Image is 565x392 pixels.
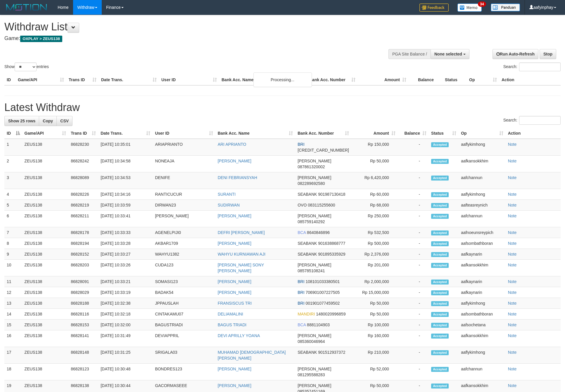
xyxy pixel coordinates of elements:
th: Bank Acc. Name: activate to sort column ascending [215,128,296,139]
a: Copy [39,116,57,126]
td: ZEUS138 [22,347,69,364]
th: Trans ID: activate to sort column ascending [68,128,98,139]
th: Status [443,74,467,85]
a: ARI APRIANTO [218,142,246,147]
td: - [398,227,429,238]
a: Stop [540,49,556,59]
th: Op [467,74,499,85]
label: Search: [503,116,561,125]
td: 86828148 [68,347,98,364]
td: [DATE] 10:32:38 [98,298,153,309]
td: Rp 50,000 [351,309,398,320]
td: [DATE] 10:33:41 [98,211,153,227]
td: 86828089 [68,172,98,189]
td: aafkansokkhim [459,260,505,276]
a: [PERSON_NAME] [218,367,251,371]
td: aafchannun [459,211,505,227]
th: Action [499,74,561,85]
a: DEVI APRILLY YOANA [218,333,260,338]
td: 9 [4,249,22,260]
a: Note [508,312,517,316]
span: Copy 087861320002 to clipboard [298,164,325,169]
span: Accepted [431,252,449,257]
td: ZEUS138 [22,276,69,287]
td: 86828091 [68,276,98,287]
span: [PERSON_NAME] [298,333,331,338]
td: Rp 52,000 [351,364,398,380]
a: Note [508,263,517,267]
td: 86828152 [68,249,98,260]
span: BRI [298,279,304,284]
td: 86828211 [68,211,98,227]
td: [DATE] 10:32:18 [98,309,153,320]
span: BCA [298,322,306,327]
span: Accepted [431,312,449,317]
span: Copy 8881104903 to clipboard [307,322,330,327]
th: Bank Acc. Name [219,74,307,85]
td: Rp 500,000 [351,238,398,249]
td: CINTAKAMU07 [153,309,215,320]
td: Rp 150,000 [351,139,398,156]
td: - [398,276,429,287]
a: [PERSON_NAME] [218,290,251,295]
td: Rp 2,000,000 [351,276,398,287]
span: 34 [478,1,486,7]
img: Button%20Memo.svg [457,4,482,12]
td: aafkaynarin [459,287,505,298]
span: SEABANK [298,252,317,256]
td: - [398,298,429,309]
td: aafnoeunsreypich [459,227,505,238]
span: Copy 901987130418 to clipboard [318,192,345,197]
span: [PERSON_NAME] [298,175,331,180]
td: CUDA123 [153,260,215,276]
a: [PERSON_NAME] [218,279,251,284]
td: aaflykimhong [459,298,505,309]
td: ZEUS138 [22,364,69,380]
span: Accepted [431,176,449,181]
td: ZEUS138 [22,189,69,200]
td: AKBAR1709 [153,238,215,249]
th: Game/API [15,74,66,85]
a: [PERSON_NAME] [218,383,251,388]
td: 86828178 [68,227,98,238]
td: 4 [4,189,22,200]
td: 14 [4,309,22,320]
td: 12 [4,287,22,298]
a: Note [508,142,517,147]
td: 86828123 [68,364,98,380]
a: MUHAMAD [DEMOGRAPHIC_DATA][PERSON_NAME] [218,350,286,360]
td: ZEUS138 [22,320,69,330]
td: 16 [4,330,22,347]
td: ZEUS138 [22,172,69,189]
th: Date Trans.: activate to sort column ascending [98,128,153,139]
td: [DATE] 10:35:01 [98,139,153,156]
a: BAGUS TRIADI [218,322,247,327]
th: Action [506,128,561,139]
span: MANDIRI [298,312,315,316]
th: ID: activate to sort column descending [4,128,22,139]
span: Copy 081295588283 to clipboard [298,372,325,377]
td: Rp 50,000 [351,156,398,172]
th: User ID: activate to sort column ascending [153,128,215,139]
td: [DATE] 10:33:19 [98,287,153,298]
span: Accepted [431,142,449,147]
span: Accepted [431,290,449,295]
td: BONDRES123 [153,364,215,380]
td: Rp 15,000,000 [351,287,398,298]
a: Note [508,383,517,388]
input: Search: [519,116,561,125]
td: - [398,347,429,364]
td: NONEAJA [153,156,215,172]
td: - [398,139,429,156]
td: [DATE] 10:32:00 [98,320,153,330]
td: [DATE] 10:30:48 [98,364,153,380]
span: Copy [43,119,53,123]
span: Accepted [431,384,449,388]
span: Copy 082289692580 to clipboard [298,181,325,186]
span: Copy 085759140292 to clipboard [298,219,325,224]
th: Amount: activate to sort column ascending [351,128,398,139]
span: Accepted [431,280,449,285]
td: 2 [4,156,22,172]
td: WAHYU1382 [153,249,215,260]
td: - [398,320,429,330]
